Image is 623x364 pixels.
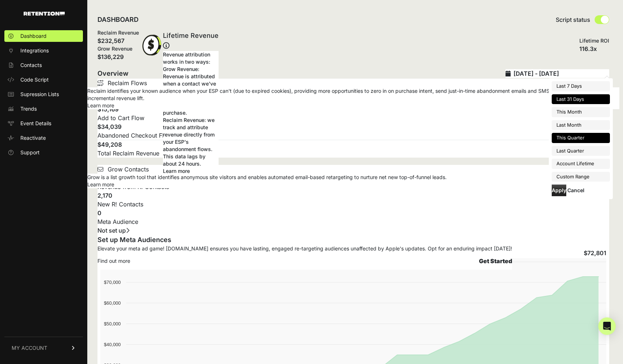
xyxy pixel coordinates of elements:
div: Lifetime ROI [579,37,609,44]
span: Dashboard [20,32,47,40]
div: Reclaim Flows [97,79,609,87]
span: Script status [556,15,590,24]
span: Code Script [20,76,49,83]
a: Supression Lists [4,88,83,100]
a: Support [4,147,83,158]
div: Abandoned Checkout Flow [97,131,609,140]
a: Learn more [87,102,114,108]
span: Trends [20,105,37,112]
li: Account Lifetime [552,159,610,169]
li: Last 31 Days [552,94,610,104]
li: Custom Range [552,172,610,182]
li: Last 7 Days [552,81,610,91]
a: Event Details [4,118,83,129]
a: MY ACCOUNT [4,337,83,359]
h4: $72,801 [584,249,606,257]
div: 116.3x [579,44,609,53]
a: Trends [4,103,83,115]
div: Meta Audience [97,217,609,235]
text: $70,000 [104,280,121,285]
h4: 2,170 [97,191,609,200]
img: Retention.com [24,12,65,16]
text: $60,000 [104,300,121,306]
div: Set up Meta Audiences [97,235,512,245]
div: Grow Contacts [97,165,609,174]
h4: $34,039 [97,122,609,131]
button: Apply [552,185,566,196]
h4: 0 [97,209,609,217]
li: Reclaim Revenue: we track and attribute revenue directly from your ESP's abandonment flows. This ... [163,116,219,167]
a: Find out more [97,257,130,265]
p: Total Reclaim Revenue [97,149,609,158]
div: $232,567 [97,36,139,45]
a: Dashboard [4,30,83,42]
span: Reactivate [20,134,46,142]
li: This Quarter [552,133,610,143]
a: Reactivate [4,132,83,144]
div: Elevate your meta ad game! [DOMAIN_NAME] ensures you have lasting, engaged re-targeting audiences... [97,245,512,252]
span: Contacts [20,62,42,69]
div: Grow Revenue [97,45,139,52]
span: Event Details [20,120,51,127]
a: Learn more [163,168,190,174]
a: Code Script [4,74,83,86]
h2: DASHBOARD [97,15,139,25]
text: $40,000 [104,342,121,347]
a: Contacts [4,59,83,71]
h4: $49,208 [97,140,609,149]
div: Add to Cart Flow [97,114,609,122]
img: dollar-coin-05c43ed7efb7bc0c12610022525b4bbbb207c7efeef5aecc26f025e68dcafac9.png [139,31,163,60]
span: MY ACCOUNT [12,344,47,352]
li: This Month [552,107,610,117]
li: Grow Revenue: Revenue is attributed when a contact we've identified returns to your site after at... [163,66,219,116]
p: Revenue attribution works in two ways: [163,51,219,66]
p: Grow is a list growth tool that identifies anonymous site visitors and enables automated email-ba... [87,174,447,181]
a: Integrations [4,45,83,56]
li: Last Month [552,120,610,130]
span: Support [20,149,40,156]
strong: Get Started [479,257,512,265]
span: Integrations [20,47,49,54]
p: New R! Contacts [97,200,609,209]
div: $136,229 [97,52,139,61]
div: Open Intercom Messenger [598,317,616,335]
button: Cancel [567,185,584,196]
p: Reclaim identifies your known audience when your ESP can't (due to expired cookies), providing mo... [87,87,619,102]
div: Reclaim Revenue [97,29,139,36]
span: Supression Lists [20,91,59,98]
text: $50,000 [104,321,121,327]
a: Learn more [87,181,114,187]
h2: Overview [97,68,128,79]
div: Lifetime Revenue [163,31,219,51]
h4: $15,169 [97,105,609,114]
li: Last Quarter [552,146,610,156]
